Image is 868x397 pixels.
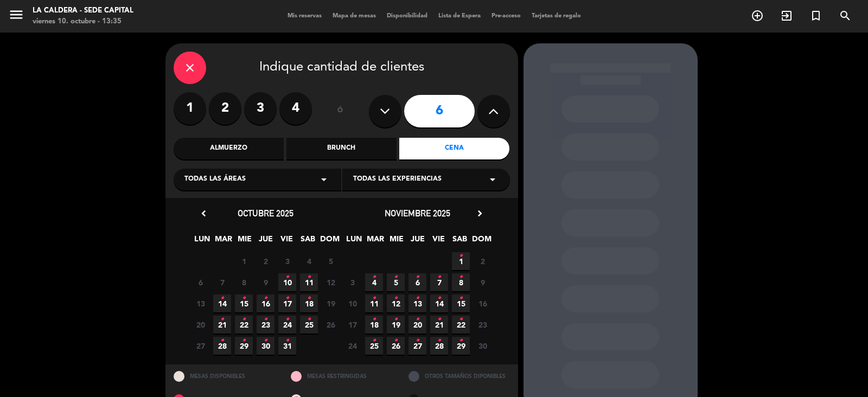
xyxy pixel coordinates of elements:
[278,252,296,270] span: 3
[365,316,383,334] span: 18
[416,311,419,328] i: •
[343,337,361,355] span: 24
[213,337,231,355] span: 28
[174,52,510,84] div: Indique cantidad de clientes
[257,316,275,334] span: 23
[437,311,441,328] i: •
[430,233,448,251] span: VIE
[300,252,318,270] span: 4
[8,7,24,23] i: menu
[486,13,526,19] span: Pre-acceso
[399,138,509,159] div: Cena
[430,337,448,355] span: 28
[839,9,852,22] i: search
[452,273,470,291] span: 8
[452,316,470,334] span: 22
[409,294,426,312] span: 13
[387,273,405,291] span: 5
[264,311,267,328] i: •
[387,316,405,334] span: 19
[278,316,296,334] span: 24
[238,208,293,219] span: octubre 2025
[193,233,211,251] span: LUN
[430,273,448,291] span: 7
[343,273,361,291] span: 3
[317,173,330,186] i: arrow_drop_down
[278,337,296,355] span: 31
[409,337,426,355] span: 27
[183,61,196,74] i: close
[192,294,209,312] span: 13
[213,273,231,291] span: 7
[214,233,232,251] span: MAR
[486,173,499,186] i: arrow_drop_down
[165,364,283,388] div: MESAS DISPONIBLES
[278,233,296,251] span: VIE
[416,332,419,349] i: •
[192,337,209,355] span: 27
[416,290,419,307] i: •
[459,311,463,328] i: •
[299,233,317,251] span: SAB
[452,252,470,270] span: 1
[213,316,231,334] span: 21
[323,92,358,130] div: ó
[213,294,231,312] span: 14
[437,268,441,286] i: •
[474,294,492,312] span: 16
[264,332,267,349] i: •
[409,316,426,334] span: 20
[257,337,275,355] span: 30
[437,290,441,307] i: •
[400,364,518,388] div: OTROS TAMAÑOS DIPONIBLES
[242,290,246,307] i: •
[174,92,206,125] label: 1
[459,290,463,307] i: •
[372,332,376,349] i: •
[278,273,296,291] span: 10
[322,294,340,312] span: 19
[780,9,793,22] i: exit_to_app
[33,5,133,16] div: La Caldera - Sede Capital
[451,233,469,251] span: SAB
[474,316,492,334] span: 23
[322,316,340,334] span: 26
[372,290,376,307] i: •
[307,311,311,328] i: •
[459,247,463,265] i: •
[372,311,376,328] i: •
[437,332,441,349] i: •
[365,337,383,355] span: 25
[343,316,361,334] span: 17
[385,208,450,219] span: noviembre 2025
[257,294,275,312] span: 16
[433,13,486,19] span: Lista de Espera
[394,290,398,307] i: •
[220,311,224,328] i: •
[244,92,277,125] label: 3
[279,92,312,125] label: 4
[235,273,253,291] span: 8
[286,138,397,159] div: Brunch
[320,233,338,251] span: DOM
[264,290,267,307] i: •
[343,294,361,312] span: 10
[184,174,246,185] span: Todas las áreas
[372,268,376,286] i: •
[8,7,24,27] button: menu
[209,92,241,125] label: 2
[387,337,405,355] span: 26
[192,316,209,334] span: 20
[387,233,405,251] span: MIE
[198,208,209,219] i: chevron_left
[365,294,383,312] span: 11
[416,268,419,286] i: •
[452,337,470,355] span: 29
[327,13,381,19] span: Mapa de mesas
[242,332,246,349] i: •
[353,174,442,185] span: Todas las experiencias
[474,337,492,355] span: 30
[285,311,289,328] i: •
[387,294,405,312] span: 12
[300,316,318,334] span: 25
